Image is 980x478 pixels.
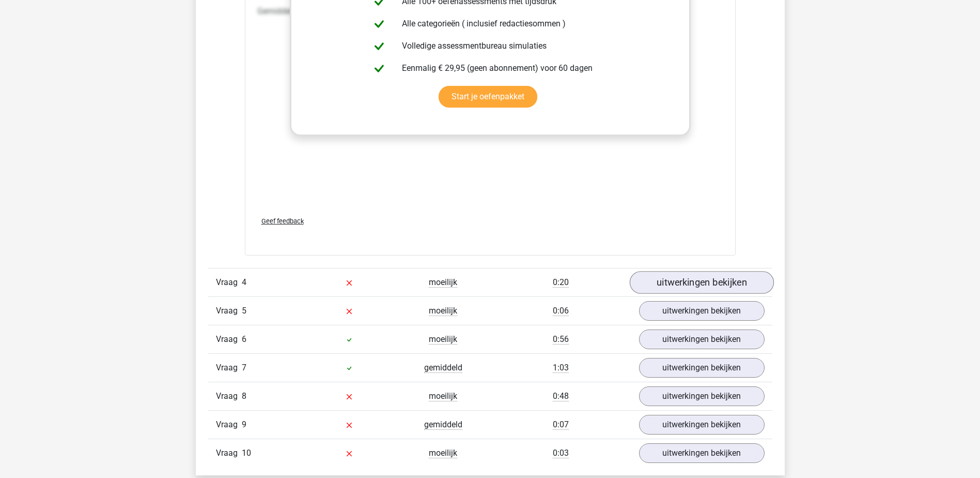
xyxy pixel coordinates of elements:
span: moeilijk [429,391,457,401]
span: Vraag [216,276,242,289]
a: uitwerkingen bekijken [639,301,765,321]
span: gemiddeld [424,363,462,373]
span: moeilijk [429,448,457,458]
a: uitwerkingen bekijken [639,330,765,349]
span: 4 [242,277,246,287]
a: uitwerkingen bekijken [639,386,765,406]
span: moeilijk [429,277,457,288]
p: Gemiddeld aantal gewonnen knikkers per klasgenootje: 1251 / 121 = 10,34 knikkers [257,5,723,18]
span: gemiddeld [424,420,462,430]
span: Vraag [216,447,242,459]
span: 0:56 [553,334,569,345]
span: Vraag [216,305,242,317]
span: 5 [242,306,246,316]
span: moeilijk [429,306,457,316]
a: uitwerkingen bekijken [629,271,773,294]
span: 0:03 [553,448,569,458]
a: uitwerkingen bekijken [639,443,765,463]
span: 7 [242,363,246,372]
span: 9 [242,420,246,429]
a: uitwerkingen bekijken [639,358,765,378]
span: 0:07 [553,420,569,430]
span: Vraag [216,362,242,374]
span: 10 [242,448,251,458]
span: moeilijk [429,334,457,345]
span: 0:48 [553,391,569,401]
span: Vraag [216,419,242,431]
span: Vraag [216,390,242,402]
span: 6 [242,334,246,344]
span: 0:20 [553,277,569,288]
a: Start je oefenpakket [439,86,537,108]
span: 8 [242,391,246,401]
span: 0:06 [553,306,569,316]
span: Geef feedback [261,217,304,225]
span: 1:03 [553,363,569,373]
span: Vraag [216,333,242,346]
a: uitwerkingen bekijken [639,415,765,435]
